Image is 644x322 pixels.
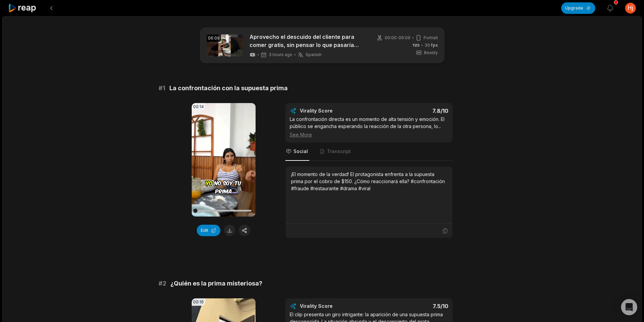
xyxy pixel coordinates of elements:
span: Spanish [306,52,321,57]
span: Transcript [327,148,351,155]
div: 7.8 /10 [376,107,448,114]
span: 30 [425,42,438,48]
span: La confrontación con la supuesta prima [169,83,288,93]
span: Beasty [424,50,438,56]
span: fps [431,43,438,48]
span: # 1 [159,83,165,93]
div: ¡El momento de la verdad! El protagonista enfrenta a la supuesta prima por el cobro de $150. ¿Cóm... [291,171,447,192]
div: La confrontación directa es un momento de alta tensión y emoción. El público se engancha esperand... [290,116,448,138]
div: See More [290,131,448,138]
div: Virality Score [300,107,373,114]
a: Aprovecho el descuido del cliente para comer gratis, sin pensar lo que pasaría después [249,33,366,49]
span: 3 hours ago [269,52,292,57]
span: 00:00 - 06:09 [385,35,410,41]
span: ¿Quién es la prima misteriosa? [170,279,262,288]
span: # 2 [159,279,166,288]
div: Virality Score [300,303,373,309]
span: Portrait [424,35,438,41]
span: Social [293,148,308,155]
div: 7.5 /10 [376,303,448,309]
button: Edit [197,225,220,236]
video: Your browser does not support mp4 format. [192,103,256,217]
nav: Tabs [285,143,453,161]
button: Upgrade [561,2,595,14]
div: Open Intercom Messenger [621,299,637,315]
